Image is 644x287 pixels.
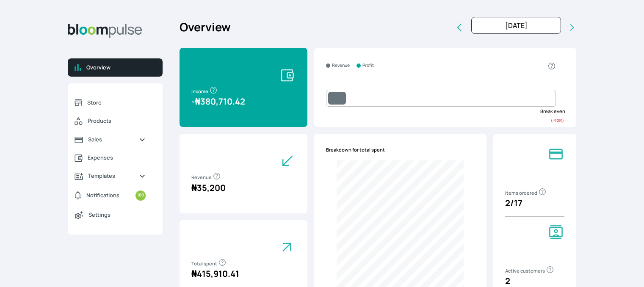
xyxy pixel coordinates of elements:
[191,260,227,267] span: Total spent
[88,154,146,162] span: Expenses
[191,182,197,193] span: ₦
[68,94,152,112] a: Store
[551,118,564,123] small: ( -92 %)
[68,206,152,224] a: Settings
[505,268,554,274] span: Active customers
[195,96,200,107] span: ₦
[332,62,350,69] small: Revenue
[88,172,132,180] span: Templates
[191,174,221,180] span: Revenue
[362,62,374,69] small: Profit
[68,24,142,38] img: Bloom Logo
[68,167,152,185] a: Templates
[191,268,239,279] span: 415,910.41
[68,58,163,77] a: Overview
[191,182,226,193] span: 35,200
[180,19,231,36] h2: Overview
[86,191,119,199] span: Notifications
[88,211,146,219] span: Settings
[191,96,245,107] span: - 380,710.42
[68,17,163,277] aside: Sidebar
[505,190,547,196] span: Items ordered
[326,146,385,154] span: Breakdown for total spent
[135,190,146,201] small: 168
[191,268,197,279] span: ₦
[68,112,152,130] a: Products
[68,185,152,206] a: Notifications168
[505,197,564,210] p: 2 / 17
[87,99,146,107] span: Store
[86,63,156,72] span: Overview
[88,117,146,125] span: Products
[88,135,132,143] span: Sales
[191,88,218,94] span: Income
[68,130,152,149] a: Sales
[68,149,152,167] a: Expenses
